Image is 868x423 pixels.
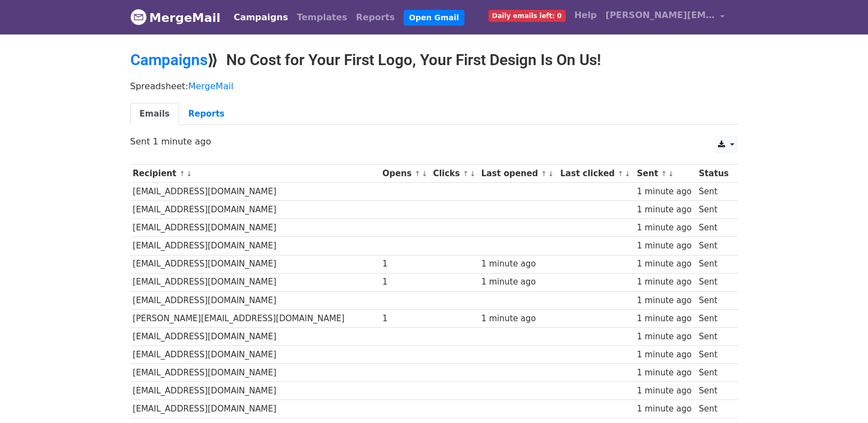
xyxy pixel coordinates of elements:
div: 1 minute ago [637,367,693,379]
a: ↓ [548,170,554,178]
td: Sent [696,309,732,327]
div: 1 minute ago [637,331,693,343]
a: Reports [179,103,234,125]
td: Sent [696,346,732,364]
td: [EMAIL_ADDRESS][DOMAIN_NAME] [130,183,380,201]
a: ↑ [618,170,624,178]
div: 1 minute ago [637,240,693,252]
div: 1 minute ago [481,312,555,325]
a: ↓ [668,170,674,178]
td: Sent [696,382,732,400]
td: [EMAIL_ADDRESS][DOMAIN_NAME] [130,219,380,237]
td: [PERSON_NAME][EMAIL_ADDRESS][DOMAIN_NAME] [130,309,380,327]
td: [EMAIL_ADDRESS][DOMAIN_NAME] [130,364,380,382]
div: 1 minute ago [637,258,693,270]
a: Daily emails left: 0 [484,4,570,26]
div: 1 minute ago [637,276,693,288]
td: [EMAIL_ADDRESS][DOMAIN_NAME] [130,273,380,291]
td: Sent [696,273,732,291]
a: Campaigns [229,7,292,28]
td: [EMAIL_ADDRESS][DOMAIN_NAME] [130,255,380,273]
td: Sent [696,364,732,382]
td: Sent [696,237,732,255]
td: [EMAIL_ADDRESS][DOMAIN_NAME] [130,291,380,309]
th: Recipient [130,165,380,183]
a: ↑ [463,170,469,178]
div: 1 minute ago [637,349,693,361]
td: Sent [696,219,732,237]
p: Sent 1 minute ago [130,136,738,147]
a: ↑ [541,170,547,178]
p: Spreadsheet: [130,80,738,92]
div: 1 minute ago [481,276,555,288]
a: Open Gmail [404,10,464,26]
td: Sent [696,327,732,345]
a: Campaigns [130,51,208,69]
td: [EMAIL_ADDRESS][DOMAIN_NAME] [130,327,380,345]
td: Sent [696,255,732,273]
div: 1 minute ago [481,258,555,270]
th: Opens [380,165,430,183]
div: 1 minute ago [637,312,693,325]
div: 1 [382,258,428,270]
a: ↓ [625,170,631,178]
a: ↓ [470,170,476,178]
td: [EMAIL_ADDRESS][DOMAIN_NAME] [130,346,380,364]
a: [PERSON_NAME][EMAIL_ADDRESS][DOMAIN_NAME] [601,4,729,30]
a: ↑ [179,170,185,178]
a: MergeMail [130,6,221,29]
div: 1 [382,276,428,288]
th: Last opened [479,165,557,183]
a: ↑ [661,170,667,178]
td: Sent [696,400,732,418]
div: 1 minute ago [637,222,693,234]
h2: ⟫ No Cost for Your First Logo, Your First Design Is On Us! [130,51,738,69]
div: 1 minute ago [637,204,693,216]
a: MergeMail [188,81,233,91]
span: [PERSON_NAME][EMAIL_ADDRESS][DOMAIN_NAME] [606,9,715,22]
div: 1 [382,312,428,325]
th: Sent [634,165,696,183]
td: [EMAIL_ADDRESS][DOMAIN_NAME] [130,237,380,255]
th: Last clicked [557,165,634,183]
td: Sent [696,183,732,201]
th: Clicks [430,165,479,183]
a: Emails [130,103,179,125]
th: Status [696,165,732,183]
div: 1 minute ago [637,385,693,397]
img: MergeMail logo [130,9,147,25]
div: 1 minute ago [637,186,693,198]
td: Sent [696,291,732,309]
td: [EMAIL_ADDRESS][DOMAIN_NAME] [130,382,380,400]
td: [EMAIL_ADDRESS][DOMAIN_NAME] [130,201,380,219]
a: Help [570,4,601,26]
a: Reports [352,7,399,28]
a: ↓ [186,170,192,178]
td: Sent [696,201,732,219]
span: Daily emails left: 0 [488,10,566,22]
a: ↑ [415,170,421,178]
a: Templates [292,7,352,28]
div: 1 minute ago [637,403,693,415]
td: [EMAIL_ADDRESS][DOMAIN_NAME] [130,400,380,418]
div: 1 minute ago [637,294,693,307]
a: ↓ [422,170,428,178]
